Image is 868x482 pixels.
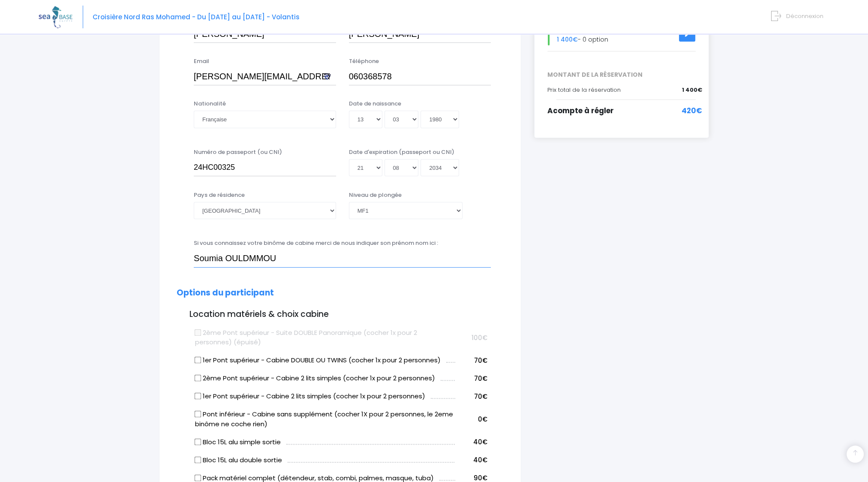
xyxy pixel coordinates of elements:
input: 2ème Pont supérieur - Suite DOUBLE Panoramique (cocher 1x pour 2 personnes) (épuisé) [195,329,201,336]
label: Bloc 15L alu simple sortie [195,437,281,447]
span: 70€ [474,356,487,365]
div: - 0 option [541,24,702,45]
span: Déconnexion [786,12,823,20]
label: Numéro de passeport (ou CNI) [194,148,282,157]
span: MONTANT DE LA RÉSERVATION [541,70,702,79]
label: 2ème Pont supérieur - Suite DOUBLE Panoramique (cocher 1x pour 2 personnes) (épuisé) [195,328,455,347]
span: 100€ [472,333,487,342]
label: Nationalité [194,99,226,108]
label: Date d'expiration (passeport ou CNI) [349,148,454,157]
span: 420€ [682,105,702,117]
span: Prix total de la réservation [547,86,621,94]
span: 40€ [473,455,487,464]
label: Pays de résidence [194,191,245,199]
span: 70€ [474,374,487,383]
label: Email [194,57,209,66]
label: Si vous connaissez votre binôme de cabine merci de nous indiquer son prénom nom ici : [194,239,438,247]
input: Pack matériel complet (détendeur, stab, combi, palmes, masque, tuba) [195,474,201,481]
input: Bloc 15L alu double sortie [195,456,201,463]
input: 1er Pont supérieur - Cabine DOUBLE OU TWINS (cocher 1x pour 2 personnes) [195,357,201,364]
label: 1er Pont supérieur - Cabine DOUBLE OU TWINS (cocher 1x pour 2 personnes) [195,355,441,365]
label: Téléphone [349,57,379,66]
label: 2ème Pont supérieur - Cabine 2 lits simples (cocher 1x pour 2 personnes) [195,374,435,383]
input: Pont inférieur - Cabine sans supplément (cocher 1X pour 2 personnes, le 2eme binôme ne coche rien) [195,411,201,418]
h3: Location matériels & choix cabine [177,310,504,319]
input: 1er Pont supérieur - Cabine 2 lits simples (cocher 1x pour 2 personnes) [195,393,201,400]
h2: Options du participant [177,288,504,298]
span: 0€ [478,415,487,424]
span: 70€ [474,392,487,401]
input: Bloc 15L alu simple sortie [195,438,201,445]
label: Date de naissance [349,99,401,108]
span: 1 400€ [682,86,702,94]
span: Acompte à régler [547,105,614,116]
label: Pont inférieur - Cabine sans supplément (cocher 1X pour 2 personnes, le 2eme binôme ne coche rien) [195,410,455,429]
label: 1er Pont supérieur - Cabine 2 lits simples (cocher 1x pour 2 personnes) [195,392,425,401]
label: Niveau de plongée [349,191,402,199]
span: Croisière Nord Ras Mohamed - Du [DATE] au [DATE] - Volantis [93,12,300,21]
label: Bloc 15L alu double sortie [195,455,282,465]
input: 2ème Pont supérieur - Cabine 2 lits simples (cocher 1x pour 2 personnes) [195,375,201,382]
span: 40€ [473,437,487,446]
span: 1 400€ [557,35,578,44]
